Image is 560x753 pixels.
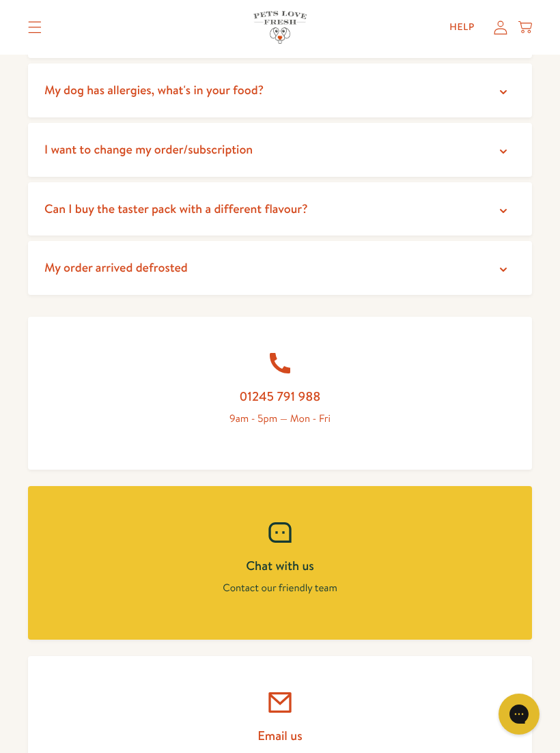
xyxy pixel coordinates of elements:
[28,486,532,640] a: Chat with us Contact our friendly team
[44,200,308,217] span: Can I buy the taster pack with a different flavour?
[438,14,486,41] a: Help
[28,63,532,117] summary: My dog has allergies, what's in your food?
[61,410,499,427] p: 9am - 5pm — Mon - Fri
[253,11,307,43] img: Pets Love Fresh
[28,317,532,470] a: 01245 791 988 9am - 5pm — Mon - Fri
[44,81,264,98] span: My dog has allergies, what's in your food?
[44,259,188,276] span: My order arrived defrosted
[17,10,53,44] summary: Translation missing: en.sections.header.menu
[61,727,499,743] h2: Email us
[28,123,532,177] summary: I want to change my order/subscription
[28,241,532,295] summary: My order arrived defrosted
[61,388,499,404] h2: 01245 791 988
[44,141,253,158] span: I want to change my order/subscription
[492,689,546,739] iframe: Gorgias live chat messenger
[61,579,499,597] p: Contact our friendly team
[28,182,532,236] summary: Can I buy the taster pack with a different flavour?
[61,557,499,573] h2: Chat with us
